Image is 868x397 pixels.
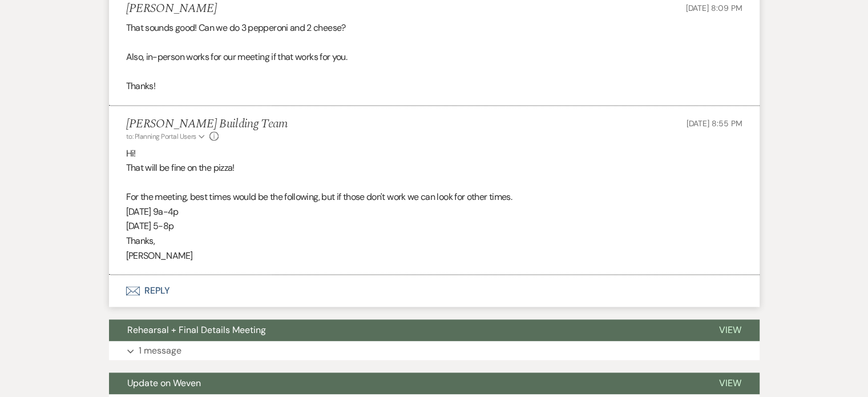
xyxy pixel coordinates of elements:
button: 1 message [109,341,760,360]
h5: [PERSON_NAME] [126,2,217,16]
span: [DATE] 8:09 PM [685,3,742,13]
span: View [719,324,741,336]
p: [DATE] 5-8p [126,219,742,234]
button: Rehearsal + Final Details Meeting [109,319,701,341]
button: View [701,372,760,394]
p: [PERSON_NAME] [126,248,742,263]
p: That will be fine on the pizza! [126,161,742,175]
span: Update on Weven [127,377,201,389]
p: Hi! [126,146,742,161]
p: Thanks, [126,234,742,248]
p: 1 message [139,343,181,358]
h5: [PERSON_NAME] Building Team [126,117,288,131]
span: Rehearsal + Final Details Meeting [127,324,266,336]
div: That sounds good! Can we do 3 pepperoni and 2 cheese? Also, in-person works for our meeting if th... [126,21,742,94]
button: Reply [109,275,760,307]
span: View [719,377,741,389]
button: View [701,319,760,341]
p: [DATE] 9a-4p [126,204,742,219]
p: For the meeting, best times would be the following, but if those don't work we can look for other... [126,190,742,204]
button: to: Planning Portal Users [126,131,207,142]
span: [DATE] 8:55 PM [686,118,742,129]
span: to: Planning Portal Users [126,132,196,141]
button: Update on Weven [109,372,701,394]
